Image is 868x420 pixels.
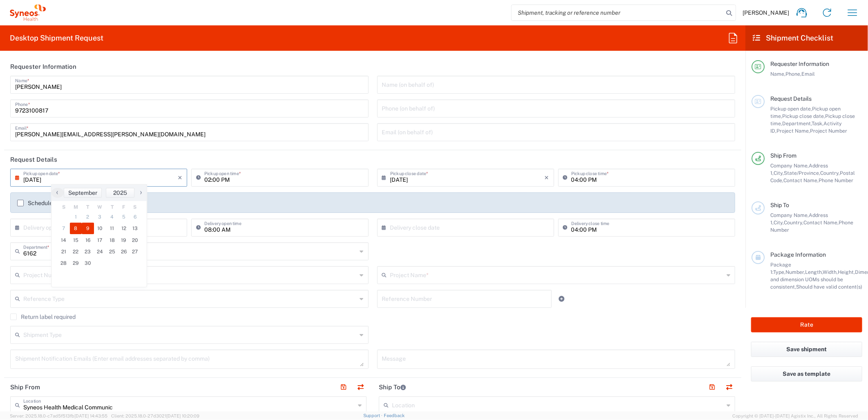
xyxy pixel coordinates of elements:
[94,211,106,223] span: 3
[784,219,803,226] span: Country,
[556,293,568,305] a: Add Reference
[782,113,825,119] span: Pickup close date,
[363,413,384,418] a: Support
[774,170,784,176] span: City,
[770,212,809,218] span: Company Name,
[784,170,820,176] span: State/Province,
[770,202,789,208] span: Ship To
[129,235,141,246] span: 20
[94,246,106,257] span: 24
[751,317,862,332] button: Rate
[82,246,94,257] span: 23
[545,171,549,184] i: ×
[770,61,829,67] span: Requester Information
[113,190,127,196] span: 2025
[94,223,106,234] span: 10
[82,235,94,246] span: 16
[70,235,82,246] span: 15
[753,33,833,43] h2: Shipment Checklist
[51,184,147,287] bs-datepicker-container: calendar
[106,211,118,223] span: 4
[10,413,107,418] span: Server: 2025.18.0-c7ad5f513fb
[70,257,82,269] span: 29
[785,269,805,275] span: Number,
[823,269,838,275] span: Width,
[10,156,57,164] h2: Request Details
[58,223,70,234] span: 7
[135,187,147,197] span: ›
[70,211,82,223] span: 1
[106,223,118,234] span: 11
[770,71,785,77] span: Name,
[82,257,94,269] span: 30
[384,413,405,418] a: Feedback
[58,257,70,269] span: 28
[10,63,76,71] h2: Requester Information
[118,246,130,257] span: 26
[70,223,82,234] span: 8
[770,95,812,102] span: Request Details
[106,246,118,257] span: 25
[82,211,94,223] span: 2
[58,235,70,246] span: 14
[751,366,862,382] button: Save as template
[74,413,107,418] span: [DATE] 14:43:55
[751,342,862,357] button: Save shipment
[51,187,63,197] span: ‹
[129,203,141,211] th: weekday
[803,219,839,226] span: Contact Name,
[166,413,199,418] span: [DATE] 10:20:09
[129,223,141,234] span: 13
[743,9,789,16] span: [PERSON_NAME]
[94,203,106,211] th: weekday
[118,211,130,223] span: 5
[776,128,810,134] span: Project Name,
[17,200,72,206] label: Schedule pickup
[94,235,106,246] span: 17
[70,246,82,257] span: 22
[178,171,182,184] i: ×
[58,246,70,257] span: 21
[51,188,147,198] bs-datepicker-navigation-view: ​ ​ ​
[805,269,823,275] span: Length,
[82,223,94,234] span: 9
[801,71,815,77] span: Email
[810,128,847,134] span: Project Number
[770,251,826,258] span: Package Information
[783,177,819,183] span: Contact Name,
[782,120,812,126] span: Department,
[770,163,809,169] span: Company Name,
[129,246,141,257] span: 27
[118,235,130,246] span: 19
[812,120,823,126] span: Task,
[10,383,40,391] h2: Ship From
[10,314,76,320] label: Return label required
[770,152,796,159] span: Ship From
[118,203,130,211] th: weekday
[770,262,791,275] span: Package 1:
[68,190,97,196] span: September
[106,203,118,211] th: weekday
[51,188,64,198] button: ‹
[770,106,812,112] span: Pickup open date,
[379,383,406,391] h2: Ship To
[64,188,102,198] button: September
[820,170,840,176] span: Country,
[512,5,723,20] input: Shipment, tracking or reference number
[134,188,147,198] button: ›
[82,203,94,211] th: weekday
[129,211,141,223] span: 6
[70,203,82,211] th: weekday
[838,269,855,275] span: Height,
[773,269,785,275] span: Type,
[774,219,784,226] span: City,
[58,203,70,211] th: weekday
[106,235,118,246] span: 18
[785,71,801,77] span: Phone,
[106,188,134,198] button: 2025
[111,413,199,418] span: Client: 2025.18.0-27d3021
[10,33,103,43] h2: Desktop Shipment Request
[819,177,853,183] span: Phone Number
[796,284,862,290] span: Should have valid content(s)
[732,412,858,420] span: Copyright © [DATE]-[DATE] Agistix Inc., All Rights Reserved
